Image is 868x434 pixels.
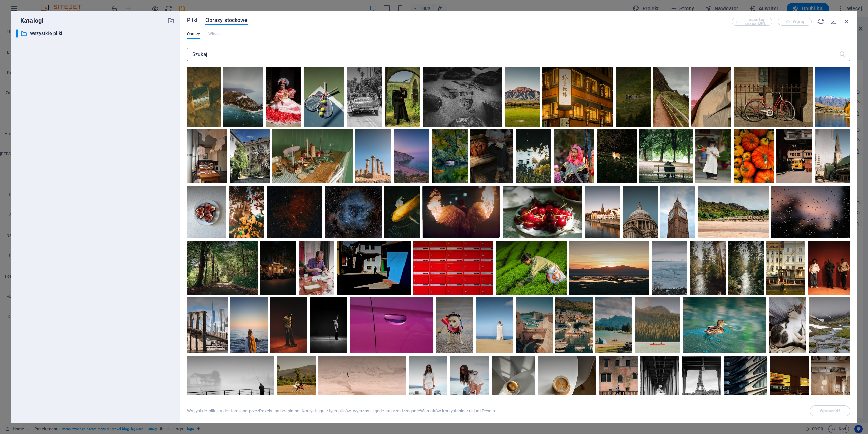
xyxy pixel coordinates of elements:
[208,30,220,38] span: Ten typ pliku nie jest obsługiwany przez ten element
[843,18,850,25] i: Zamknij
[187,48,839,61] input: Szukaj
[205,16,248,24] span: Obrazy stockowe
[167,17,175,24] i: Stwórz nowy folder
[259,408,272,413] a: Pexels
[187,408,496,414] div: Wszystkie pliki są dostarczane przez i są bezpłatne. Korzystając z tych plików, wyrażasz zgodę na...
[817,18,825,25] i: Przeładuj
[420,408,495,413] a: Warunków korzystania z usługi Pexels
[187,30,200,38] span: Obrazy
[16,29,18,38] div: ​
[30,30,162,37] p: Wszystkie pliki
[16,16,43,25] p: Katalogi
[830,18,837,25] i: Minimalizuj
[810,405,850,416] span: Najpierw wybierz plik
[187,16,197,24] span: Pliki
